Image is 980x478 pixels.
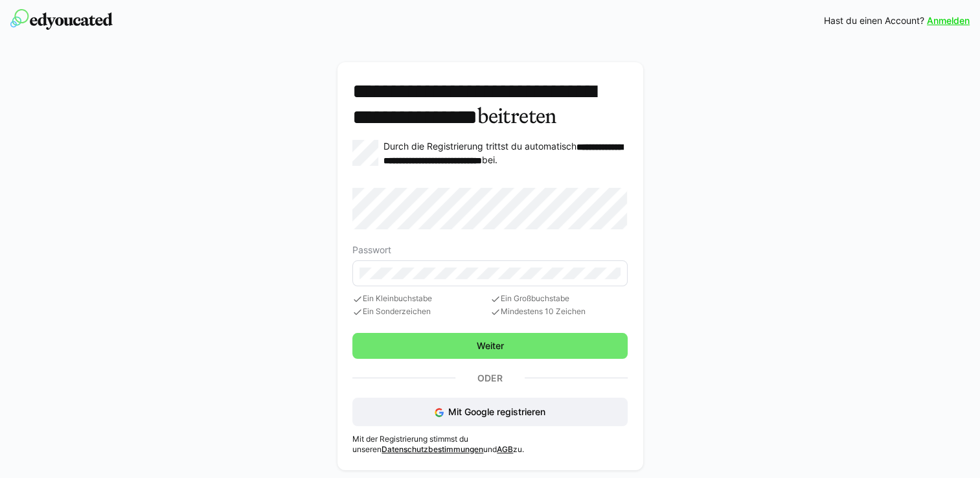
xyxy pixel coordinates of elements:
a: Datenschutzbestimmungen [382,444,483,454]
h3: beitreten [352,78,627,130]
a: AGB [497,444,513,454]
span: Passwort [352,245,391,255]
img: edyoucated [10,9,113,30]
p: Mit der Registrierung stimmst du unseren und zu. [352,434,627,455]
span: Mindestens 10 Zeichen [490,307,628,317]
button: Weiter [352,333,627,359]
p: Durch die Registrierung trittst du automatisch bei. [383,140,627,167]
p: Oder [455,369,524,387]
span: Mit Google registrieren [448,406,545,417]
span: Ein Kleinbuchstabe [352,294,490,304]
a: Anmelden [927,14,970,27]
span: Ein Großbuchstabe [490,294,628,304]
button: Mit Google registrieren [352,398,627,426]
span: Ein Sonderzeichen [352,307,490,317]
span: Weiter [475,339,506,352]
span: Hast du einen Account? [824,14,924,27]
